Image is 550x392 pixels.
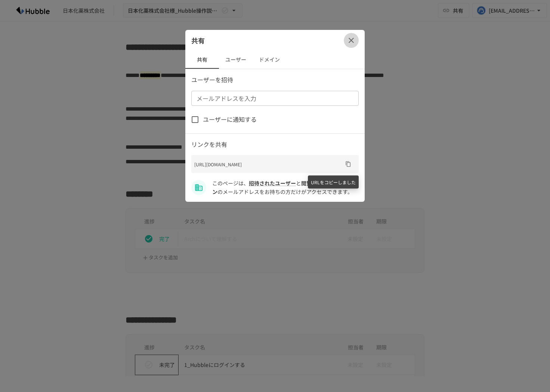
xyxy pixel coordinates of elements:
div: 共有 [185,30,365,51]
button: 共有 [185,51,219,69]
span: nipponkayaku.co.jp [212,179,359,195]
p: ユーザーを招待 [191,75,359,85]
span: ユーザーに通知する [203,115,257,124]
button: ドメイン [253,51,286,69]
button: ユーザー [219,51,253,69]
p: URLをコピーしました [308,176,359,189]
a: 招待されたユーザー [249,179,296,187]
p: リンクを共有 [191,140,359,149]
p: このページは、 と のメールアドレスをお持ちの方だけがアクセスできます。 [212,179,359,196]
button: URLをコピー [342,158,354,170]
p: [URL][DOMAIN_NAME] [194,161,342,168]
